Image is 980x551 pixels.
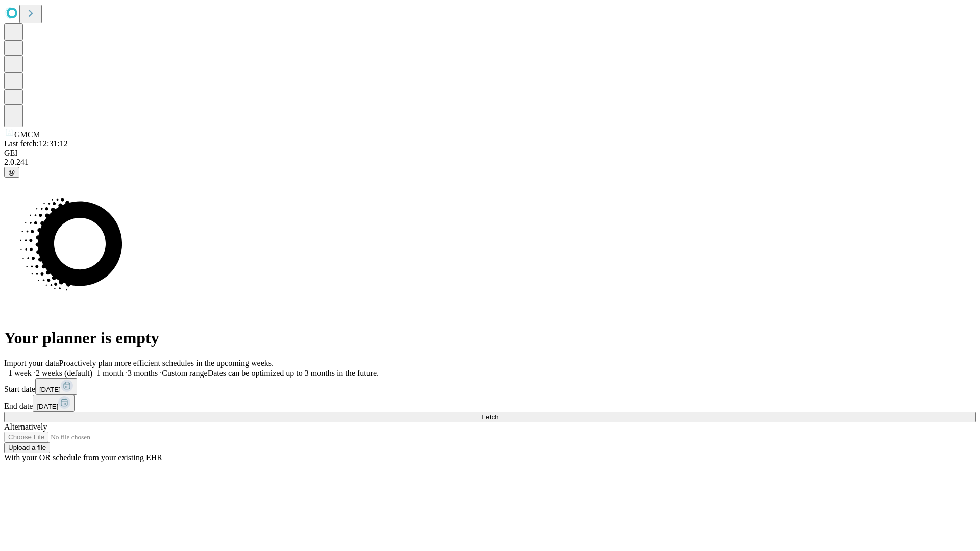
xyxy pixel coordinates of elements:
[96,369,124,378] span: 1 month
[481,413,498,421] span: Fetch
[37,403,58,410] span: [DATE]
[33,395,75,412] button: [DATE]
[128,369,158,378] span: 3 months
[208,369,379,378] span: Dates can be optimized up to 3 months in the future.
[4,442,50,453] button: Upload a file
[4,453,162,462] span: With your OR schedule from your existing EHR
[35,378,77,395] button: [DATE]
[4,139,68,148] span: Last fetch: 12:31:12
[4,422,47,431] span: Alternatively
[4,167,19,178] button: @
[36,369,92,378] span: 2 weeks (default)
[59,359,274,367] span: Proactively plan more efficient schedules in the upcoming weeks.
[4,378,976,395] div: Start date
[4,359,59,367] span: Import your data
[8,168,15,176] span: @
[4,148,976,158] div: GEI
[4,158,976,167] div: 2.0.241
[39,386,61,393] span: [DATE]
[14,130,40,139] span: GMCM
[4,412,976,422] button: Fetch
[4,395,976,412] div: End date
[4,329,976,347] h1: Your planner is empty
[162,369,207,378] span: Custom range
[8,369,32,378] span: 1 week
